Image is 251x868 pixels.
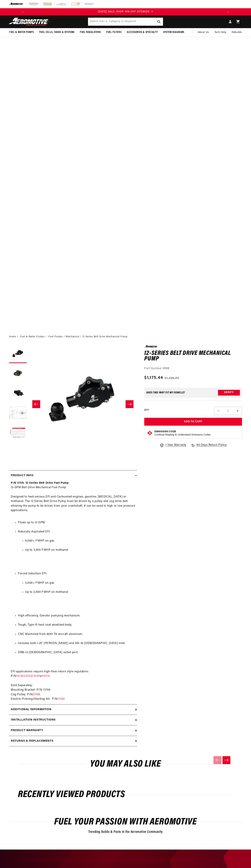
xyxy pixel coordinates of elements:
div: 1 of 3 [26,10,225,14]
a: 13113 [43,675,50,678]
li: Naturally Aspirated EFI: [18,530,135,567]
strong: P/N 11115: 12 Series Belt Drive Fuel Pump [11,482,69,484]
span: Rebuilds [232,30,242,34]
h2: Installation Instructions [11,718,56,722]
nav: breadcrumbs [9,335,242,339]
span: Fuel & Water Pumps [9,30,34,34]
em: 12-GPM Belt Drive Mechanical Fuel Pump [11,486,66,489]
a: [DATE] SALE: SHOP 10% OFF SITEWIDE [26,10,225,14]
li: Forced Induction EFI: [18,572,135,609]
a: About Us [195,28,212,37]
summary: Product Info [9,470,137,481]
summary: Fuel & Water Pumps [6,28,37,37]
button: Load image 5 in gallery view [9,424,27,442]
summary: System Diagrams [160,28,187,37]
button: Translation missing: en.sections.announcements.previous_announcement [19,8,26,15]
summary: Fuel Regulators [77,28,104,37]
button: Emissions CodeContinue Reading to Understand Emissions Codes [154,430,211,437]
media-gallery: Gallery Viewer [9,345,137,463]
summary: Product warranty [9,725,137,736]
span: Trending Builds & Posts in the Aeromotive Community [88,830,163,834]
button: Load image 2 in gallery view [9,365,27,383]
h2: Product warranty [11,728,43,733]
a: 17301 [58,698,65,700]
a: 1 Year Warranty [160,443,186,448]
h1: 12-Series Belt Drive Mechanical Pump [144,351,242,362]
h2: Recently Viewed Products [18,790,233,799]
summary: Additional information [9,704,137,715]
label: QTY [144,409,149,412]
p: Continue Reading to Understand Emissions Codes [154,433,211,437]
li: Tough, Type III hard coat anodized body. [18,623,135,627]
li: 6,000+ FWHP on gas [25,539,135,543]
div: Part Number: [144,366,242,371]
li: Mechanical [66,335,82,339]
h2: Additional information [11,707,51,712]
input: Search Part #, Category or Keyword [88,18,163,26]
button: Load image 4 in gallery view [9,404,27,422]
strong: 11115 [163,367,169,370]
h2: You may also like [18,760,233,768]
div: Designed to feed serious EFI and Carbureted engines, gasoline, [MEDICAL_DATA] or methanol. The 12... [9,481,137,702]
button: Previous slide [214,756,221,764]
span: About Us [198,31,209,34]
li: 12-Series Belt Drive Mechanical Pump [82,335,128,339]
button: Search Part #, Category or Keyword [155,18,163,26]
summary: Tech Help [212,28,229,37]
a: 13132 [16,675,24,678]
li: Up to 2,000 FWHP on methanol [25,590,135,595]
a: Fuel Pumps [48,335,63,339]
span: [DATE] SALE: SHOP 10% OFF SITEWIDE [98,10,150,13]
li: Up to 3,000 FWHP on methanol [25,548,135,553]
button: Load image 3 in gallery view [9,385,27,403]
a: Fuel & Water Pumps [20,335,45,339]
span: Accessories & Specialty [127,30,158,34]
s: $1,306.05 [165,376,179,380]
h2: Fuel Your Passion with Aeromotive [9,818,242,826]
summary: Fuel Filters [104,28,124,37]
summary: Returns & replacements [9,736,137,746]
a: 13133 [24,675,32,678]
summary: Fuel Cells, Tanks & Systems [37,28,77,37]
span: 1 Year Warranty [165,443,186,448]
summary: Rebuilds [229,28,245,37]
button: Translation missing: en.sections.announcements.next_announcement [225,8,232,15]
a: 13137 [32,675,40,678]
a: 21109 [33,693,40,696]
button: Slide left [32,400,40,408]
button: Load image 1 in gallery view [9,345,27,363]
a: Home [9,335,16,339]
button: Verify [218,390,240,396]
span: 90 Days Return Policy [196,443,227,451]
span: Fuel Regulators [80,30,101,34]
li: ORB-12 [DEMOGRAPHIC_DATA] outlet port. [18,650,135,655]
img: Aeromotive [8,18,53,26]
span: Tech Help [214,30,226,34]
li: CNC Machined from 6061 T6 aircraft aluminum. [18,632,135,637]
span: $1,175.44 [144,375,163,381]
h2: Returns & replacements [11,739,53,743]
img: Emissions code [147,430,153,436]
li: 5,000+ FWHP on gas [25,581,135,585]
summary: Installation Instructions [9,715,137,725]
button: Slide right [126,400,133,408]
span: System Diagrams [163,30,184,34]
div: Does This part fit My vehicle? [146,391,185,394]
div: Announcement [26,10,225,14]
summary: Accessories & Specialty [124,28,160,37]
h2: Product Info [11,473,33,478]
button: Add to Cart [144,418,242,426]
span: Fuel Filters [106,30,121,34]
li: High efficiency, Gerotor pumping mechanism. [18,614,135,618]
li: Includes both 1.25' [PERSON_NAME] and AN-16 [DEMOGRAPHIC_DATA] inlet. [18,641,135,646]
li: Flows up to 12 GPM [18,520,135,525]
button: Next slide [222,756,230,764]
span: Fuel Cells, Tanks & Systems [39,30,74,34]
strong: Emissions Code [154,430,176,433]
a: 90 Days Return Policy [191,443,227,451]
